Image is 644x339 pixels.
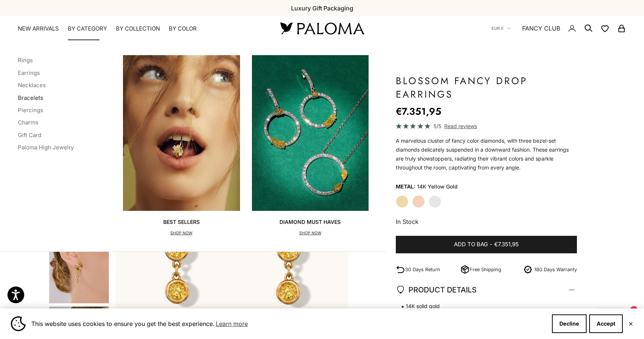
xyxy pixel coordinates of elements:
button: EUR € [492,25,511,32]
a: Necklaces [18,82,46,89]
span: EUR € [492,25,503,32]
p: Best Sellers [163,218,200,226]
a: FANCY CLUB [522,23,560,33]
summary: PRODUCT DETAILS [396,276,577,304]
p: SHOP NOW [163,229,200,237]
img: #YellowGold #WhiteGold #RoseGold [49,229,109,303]
p: Diamond Must Haves [280,218,341,226]
nav: Primary navigation [18,25,262,32]
variant-option-value: 14K Yellow Gold [417,181,458,192]
img: Cookie banner [11,316,26,331]
legend: Metal: [396,181,416,192]
span: Read reviews [444,122,477,130]
button: Go to item 5 [48,229,110,304]
p: SHOP NOW [280,229,341,237]
span: 5/5 [433,122,441,130]
p: 30 Days Return [405,266,440,273]
a: Rings [18,57,33,64]
button: Add to bag-€7.351,95 [396,236,577,254]
a: 5/5 Read reviews [396,122,577,130]
p: 180 Days Warranty [534,266,577,273]
summary: By Category [68,25,107,32]
a: Piercings [18,107,43,114]
h1: Blossom Fancy Drop Earrings [396,74,577,101]
a: Earrings [18,69,40,76]
p: Free Shipping [470,266,501,273]
a: Paloma High Jewelry [18,144,74,151]
p: In Stock [396,217,577,226]
button: Accept [589,314,623,333]
a: Learn more [215,318,249,329]
p: Luxury Gift Packaging [291,3,353,13]
a: Best SellersSHOP NOW [123,55,240,237]
a: NEW ARRIVALS [18,25,59,32]
span: €7.351,95 [494,240,519,249]
sale-price: €7.351,95 [396,104,441,119]
a: Gift Card [18,132,41,139]
nav: Secondary navigation [492,16,626,40]
button: Decline [552,314,587,333]
button: Close [628,321,633,326]
a: Diamond Must HavesSHOP NOW [252,55,369,237]
span: Add to bag [454,240,488,249]
span: This website uses cookies to ensure you get the best experience. [31,318,546,329]
a: Charms [18,119,38,126]
span: 14K solid gold [396,302,569,310]
a: Bracelets [18,94,43,101]
p: A marvelous cluster of fancy color diamonds, with three bezel-set diamonds delicately suspended i... [396,136,577,172]
span: PRODUCT DETAILS [396,283,477,296]
summary: By Color [169,25,197,32]
summary: By Collection [116,25,160,32]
